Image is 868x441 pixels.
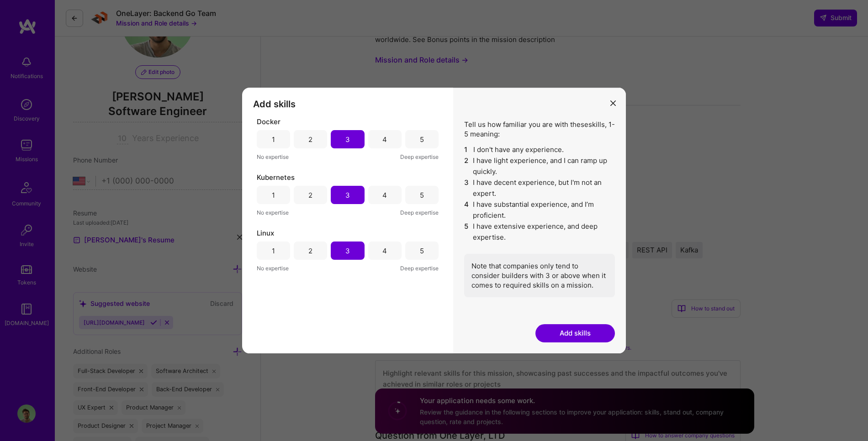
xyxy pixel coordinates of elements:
[464,221,615,243] li: I have extensive experience, and deep expertise.
[308,135,312,144] div: 2
[345,135,350,144] div: 3
[464,144,470,155] span: 1
[464,199,615,221] li: I have substantial experience, and I’m proficient.
[420,135,424,144] div: 5
[400,208,439,217] span: Deep expertise
[420,190,424,200] div: 5
[272,190,275,200] div: 1
[382,190,387,200] div: 4
[242,88,626,353] div: modal
[464,155,615,177] li: I have light experience, and I can ramp up quickly.
[257,173,295,182] span: Kubernetes
[345,246,350,256] div: 3
[464,155,469,177] span: 2
[257,152,289,162] span: No expertise
[400,263,439,273] span: Deep expertise
[610,100,616,106] i: icon Close
[420,246,424,256] div: 5
[257,263,289,273] span: No expertise
[464,177,615,199] li: I have decent experience, but I'm not an expert.
[257,208,289,217] span: No expertise
[272,246,275,256] div: 1
[464,144,615,155] li: I don't have any experience.
[308,190,312,200] div: 2
[345,190,350,200] div: 3
[464,221,469,243] span: 5
[308,246,312,256] div: 2
[382,135,387,144] div: 4
[257,117,281,126] span: Docker
[257,228,274,238] span: Linux
[464,254,615,297] div: Note that companies only tend to consider builders with 3 or above when it comes to required skil...
[272,135,275,144] div: 1
[464,177,469,199] span: 3
[253,99,442,110] h3: Add skills
[382,246,387,256] div: 4
[464,199,469,221] span: 4
[464,120,615,297] div: Tell us how familiar you are with these skills , 1-5 meaning:
[535,324,615,342] button: Add skills
[400,152,439,162] span: Deep expertise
